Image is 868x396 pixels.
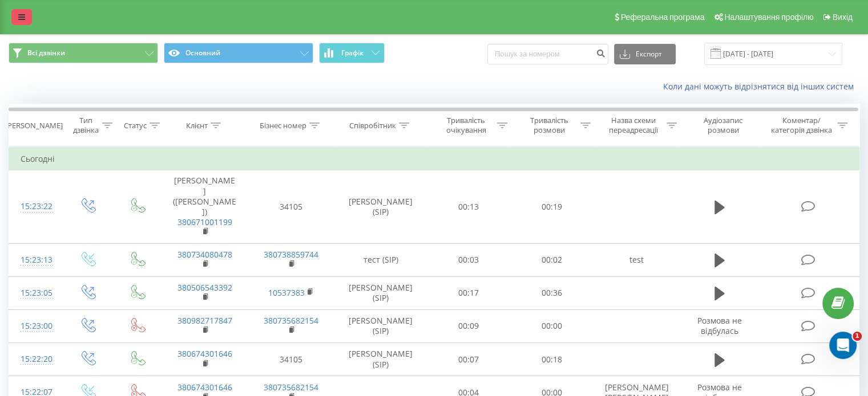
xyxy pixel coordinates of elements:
div: [PERSON_NAME] [5,121,63,130]
button: Експорт [614,44,676,64]
a: 380735682154 [264,382,318,393]
div: 15:23:13 [21,249,51,271]
a: 380735682154 [264,315,318,326]
a: 380674301646 [177,348,232,359]
td: 00:36 [510,276,593,309]
button: Графік [319,43,385,63]
td: [PERSON_NAME] (SIP) [334,276,427,309]
td: test [593,243,679,276]
a: 10537383 [268,287,305,298]
td: 00:00 [510,309,593,342]
a: Коли дані можуть відрізнятися вiд інших систем [663,81,859,92]
div: 15:23:05 [21,282,51,304]
span: Всі дзвінки [27,48,65,58]
span: 1 [853,332,862,341]
input: Пошук за номером [487,44,608,64]
td: 00:17 [427,276,510,309]
td: 00:02 [510,243,593,276]
span: Розмова не відбулась [697,315,742,336]
a: 380734080478 [177,249,232,260]
div: Клієнт [186,121,208,130]
div: 15:22:20 [21,348,51,370]
div: Тривалість очікування [438,116,495,135]
span: Реферальна програма [621,13,705,22]
iframe: Intercom live chat [829,332,857,359]
td: [PERSON_NAME] (SIP) [334,309,427,342]
td: 00:03 [427,243,510,276]
a: 380671001199 [177,217,232,227]
button: Всі дзвінки [9,43,158,63]
span: Налаштування профілю [724,13,813,22]
td: 34105 [248,343,334,376]
div: Статус [124,121,147,130]
span: Вихід [833,13,853,22]
div: Співробітник [349,121,396,130]
span: Графік [341,49,364,57]
td: 00:19 [510,170,593,243]
div: Коментар/категорія дзвінка [768,116,834,135]
div: Аудіозапис розмови [690,116,757,135]
div: 15:23:22 [21,195,51,218]
a: 380674301646 [177,382,232,393]
td: 34105 [248,170,334,243]
td: 00:13 [427,170,510,243]
td: 00:07 [427,343,510,376]
div: Бізнес номер [260,121,306,130]
div: Назва схеми переадресації [604,116,664,135]
td: [PERSON_NAME] (SIP) [334,170,427,243]
td: 00:18 [510,343,593,376]
button: Основний [164,43,313,63]
div: Тип дзвінка [72,116,99,135]
div: 15:23:00 [21,315,51,337]
td: 00:09 [427,309,510,342]
td: тест (SIP) [334,243,427,276]
a: 380982717847 [177,315,232,326]
td: [PERSON_NAME] (SIP) [334,343,427,376]
td: Сьогодні [9,148,859,170]
td: [PERSON_NAME] ([PERSON_NAME]) [162,170,248,243]
a: 380506543392 [177,282,232,293]
div: Тривалість розмови [520,116,578,135]
a: 380738859744 [264,249,318,260]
